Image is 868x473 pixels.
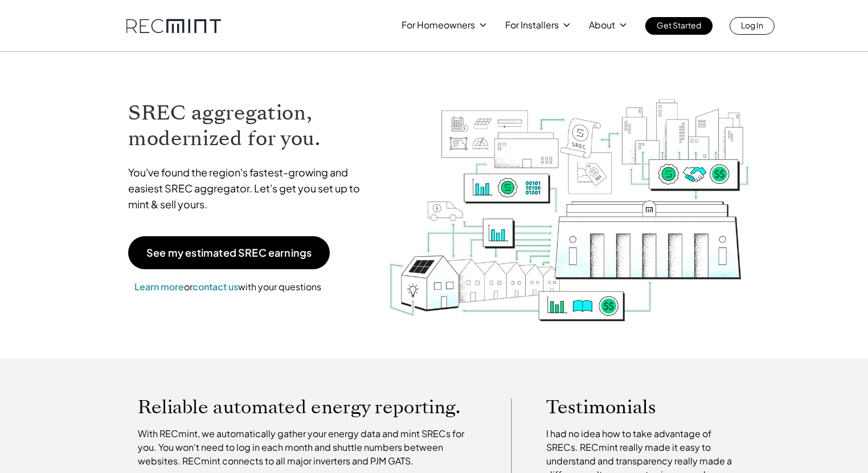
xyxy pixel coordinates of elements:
[645,17,713,35] a: Get Started
[193,281,238,293] a: contact us
[589,17,615,33] p: About
[128,279,327,294] p: or with your questions
[138,427,477,468] p: With RECmint, we automatically gather your energy data and mint SRECs for you. You won't need to ...
[730,17,775,35] a: Log In
[134,281,184,293] a: Learn more
[128,164,371,212] p: You've found the region's fastest-growing and easiest SREC aggregator. Let's get you set up to mi...
[146,248,312,258] p: See my estimated SREC earnings
[138,398,477,416] p: Reliable automated energy reporting.
[128,100,371,151] h1: SREC aggregation, modernized for you.
[546,398,716,416] p: Testimonials
[402,17,475,33] p: For Homeowners
[505,17,559,33] p: For Installers
[388,69,751,324] img: RECmint value cycle
[657,17,701,33] p: Get Started
[741,17,763,33] p: Log In
[128,236,330,269] a: See my estimated SREC earnings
